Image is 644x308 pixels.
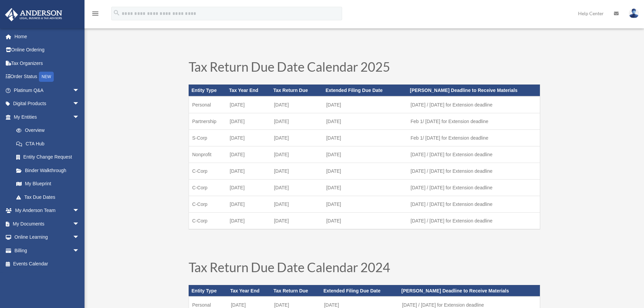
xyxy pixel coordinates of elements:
td: [DATE] [323,96,407,113]
td: [DATE] [226,196,271,212]
a: My Anderson Teamarrow_drop_down [5,204,90,217]
th: Tax Year End [226,85,271,96]
td: [DATE] [270,212,323,229]
th: [PERSON_NAME] Deadline to Receive Materials [407,85,540,96]
td: [DATE] / [DATE] for Extension deadline [407,196,540,212]
a: Home [5,30,90,43]
a: Entity Change Request [9,150,90,164]
span: arrow_drop_down [73,97,86,111]
td: [DATE] [226,96,271,113]
td: [DATE] / [DATE] for Extension deadline [407,163,540,179]
div: NEW [39,72,54,82]
td: [DATE] [323,212,407,229]
td: [DATE] [270,146,323,163]
td: [DATE] [323,163,407,179]
td: [DATE] [226,146,271,163]
a: Tax Due Dates [9,190,86,204]
td: C-Corp [189,196,226,212]
img: User Pic [629,8,639,18]
a: Billingarrow_drop_down [5,244,90,257]
td: [DATE] / [DATE] for Extension deadline [407,146,540,163]
a: Online Ordering [5,43,90,57]
td: Personal [189,96,226,113]
a: My Entitiesarrow_drop_down [5,110,90,124]
a: CTA Hub [9,137,90,150]
a: Platinum Q&Aarrow_drop_down [5,84,90,97]
span: arrow_drop_down [73,231,86,244]
td: [DATE] [323,196,407,212]
td: S-Corp [189,129,226,146]
a: My Blueprint [9,177,90,191]
a: Digital Productsarrow_drop_down [5,97,90,111]
td: [DATE] [226,129,271,146]
td: [DATE] [323,146,407,163]
td: [DATE] [270,163,323,179]
a: Online Learningarrow_drop_down [5,231,90,244]
th: Tax Return Due [271,285,321,297]
td: [DATE] [226,113,271,129]
span: arrow_drop_down [73,84,86,97]
td: [DATE] / [DATE] for Extension deadline [407,96,540,113]
h1: Tax Return Due Date Calendar 2025 [189,60,540,76]
span: arrow_drop_down [73,110,86,124]
th: Entity Type [189,85,226,96]
th: Tax Year End [228,285,271,297]
th: Entity Type [189,285,228,297]
td: Feb 1/ [DATE] for Extension deadline [407,113,540,129]
td: [DATE] [323,179,407,196]
a: menu [91,12,99,18]
a: Tax Organizers [5,56,90,70]
td: [DATE] [323,129,407,146]
td: [DATE] [270,113,323,129]
td: [DATE] [270,179,323,196]
td: C-Corp [189,212,226,229]
td: Partnership [189,113,226,129]
td: [DATE] [226,212,271,229]
th: Extended Filing Due Date [323,85,407,96]
img: Anderson Advisors Platinum Portal [3,8,64,21]
span: arrow_drop_down [73,204,86,218]
td: [DATE] [270,196,323,212]
td: [DATE] [323,113,407,129]
th: Tax Return Due [270,85,323,96]
a: Overview [9,124,90,137]
td: C-Corp [189,179,226,196]
i: menu [91,9,99,18]
span: arrow_drop_down [73,217,86,231]
td: Nonprofit [189,146,226,163]
th: [PERSON_NAME] Deadline to Receive Materials [399,285,540,297]
a: My Documentsarrow_drop_down [5,217,90,231]
th: Extended Filing Due Date [321,285,399,297]
td: [DATE] [226,179,271,196]
td: [DATE] [226,163,271,179]
a: Order StatusNEW [5,70,90,84]
a: Binder Walkthrough [9,164,90,177]
td: [DATE] [270,96,323,113]
a: Events Calendar [5,257,90,271]
i: search [113,9,120,17]
h1: Tax Return Due Date Calendar 2024 [189,261,540,277]
td: Feb 1/ [DATE] for Extension deadline [407,129,540,146]
td: [DATE] [270,129,323,146]
td: C-Corp [189,163,226,179]
span: arrow_drop_down [73,244,86,258]
td: [DATE] / [DATE] for Extension deadline [407,212,540,229]
td: [DATE] / [DATE] for Extension deadline [407,179,540,196]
